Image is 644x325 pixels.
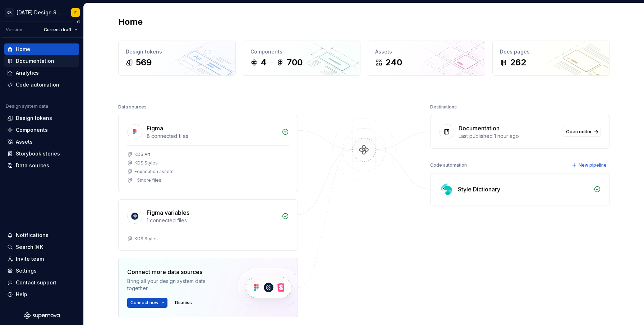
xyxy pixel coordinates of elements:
div: Foundation assets [134,169,174,175]
div: F [74,10,77,15]
svg: Supernova Logo [24,312,60,319]
a: Code automation [4,79,79,90]
button: Notifications [4,229,79,241]
a: Design tokens569 [118,41,236,76]
div: Version [6,27,22,33]
a: Storybook stories [4,148,79,159]
span: Current draft [44,27,72,33]
div: Search ⌘K [16,243,43,251]
a: Settings [4,265,79,277]
div: Documentation [459,124,500,133]
div: Assets [16,138,33,145]
div: Figma [147,124,163,133]
div: KDS Art [134,152,150,157]
div: 700 [287,57,303,68]
a: Data sources [4,160,79,171]
div: Documentation [16,57,54,65]
div: Data sources [16,162,49,169]
div: Destinations [430,102,457,112]
a: Analytics [4,67,79,79]
a: Design tokens [4,112,79,124]
div: Components [16,126,48,134]
div: Home [16,46,30,53]
div: 262 [510,57,526,68]
div: Components [250,48,353,55]
div: Design tokens [126,48,228,55]
div: Last published 1 hour ago [459,133,558,140]
div: Figma variables [147,208,189,217]
a: Open editor [563,127,601,137]
span: Dismiss [175,300,192,306]
div: 8 connected files [147,133,277,140]
a: Figma variables1 connected filesKDS Styles [118,199,298,251]
div: Bring all your design system data together. [127,278,224,292]
div: 4 [261,57,267,68]
button: Help [4,289,79,300]
div: Help [16,291,27,298]
button: Collapse sidebar [73,17,83,27]
div: Docs pages [500,48,602,55]
span: Open editor [566,129,592,135]
button: Contact support [4,277,79,288]
h2: Home [118,16,143,28]
a: Invite team [4,253,79,265]
div: 1 connected files [147,217,277,224]
div: + 5 more files [134,177,161,183]
div: KDS Styles [134,236,158,242]
a: Documentation [4,55,79,67]
div: 569 [136,57,152,68]
div: Assets [375,48,478,55]
a: Assets [4,136,79,148]
a: Figma8 connected filesKDS ArtKDS StylesFoundation assets+5more files [118,115,298,192]
div: Design tokens [16,115,52,122]
div: Design system data [6,103,48,109]
div: CK [5,8,14,17]
button: Current draft [41,25,80,35]
div: Data sources [118,102,147,112]
div: Notifications [16,232,49,239]
button: Dismiss [172,298,195,308]
div: KDS Styles [134,160,158,166]
div: Storybook stories [16,150,60,157]
div: Contact support [16,279,56,286]
div: [DATE] Design System [17,9,63,16]
div: Code automation [430,160,467,170]
button: Connect new [127,298,167,308]
a: Assets240 [368,41,485,76]
button: CK[DATE] Design SystemF [1,5,82,20]
a: Docs pages262 [492,41,610,76]
div: Settings [16,267,37,274]
div: Invite team [16,255,44,263]
div: Analytics [16,69,39,76]
button: Search ⌘K [4,241,79,253]
span: New pipeline [579,162,607,168]
button: New pipeline [570,160,610,170]
a: Home [4,43,79,55]
div: Style Dictionary [458,185,500,194]
a: Components4700 [243,41,360,76]
span: Connect new [130,300,158,306]
a: Components [4,124,79,136]
div: Code automation [16,81,59,88]
div: Connect more data sources [127,268,224,276]
div: 240 [385,57,402,68]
